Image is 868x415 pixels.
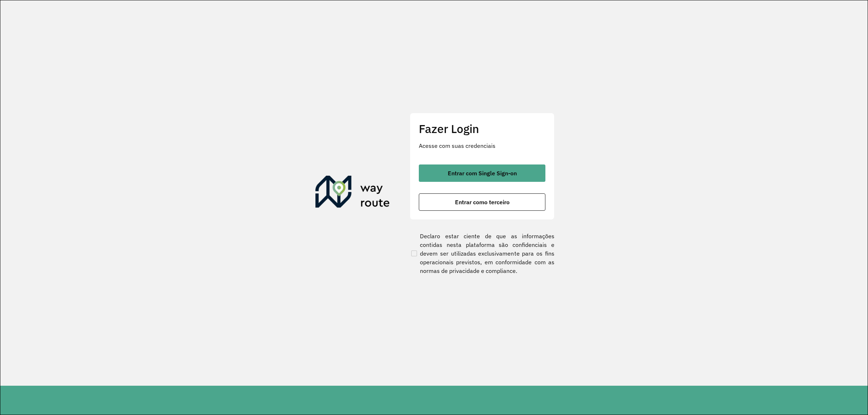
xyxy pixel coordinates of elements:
h2: Fazer Login [419,122,545,136]
p: Acesse com suas credenciais [419,141,545,150]
button: button [419,193,545,211]
button: button [419,164,545,182]
span: Entrar com Single Sign-on [448,170,517,176]
img: Roteirizador AmbevTech [315,176,390,210]
span: Entrar como terceiro [455,199,510,205]
label: Declaro estar ciente de que as informações contidas nesta plataforma são confidenciais e devem se... [410,232,554,275]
